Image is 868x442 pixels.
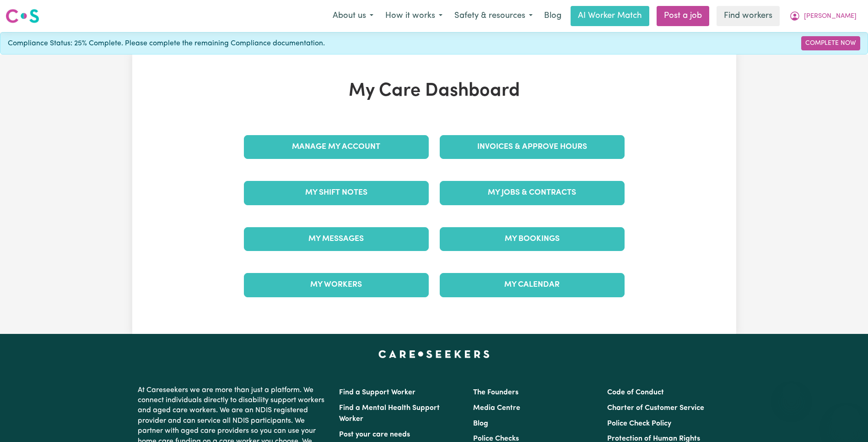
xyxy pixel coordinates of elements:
iframe: Close message [782,383,801,402]
a: Post a job [657,6,709,26]
a: Careseekers logo [5,5,39,27]
a: My Calendar [440,273,625,297]
a: AI Worker Match [571,6,649,26]
a: Manage My Account [244,135,429,159]
a: Blog [539,6,567,26]
a: Police Check Policy [607,420,671,427]
a: Post your care needs [339,431,410,438]
a: Complete Now [801,36,860,50]
button: How it works [379,6,448,26]
a: Media Centre [473,404,520,412]
a: Find a Support Worker [339,389,415,396]
a: My Messages [244,227,429,251]
button: My Account [783,6,863,26]
a: My Bookings [440,227,625,251]
a: Blog [473,420,488,427]
a: Find a Mental Health Support Worker [339,404,440,423]
button: About us [327,6,379,26]
a: The Founders [473,389,518,396]
a: Invoices & Approve Hours [440,135,625,159]
a: My Shift Notes [244,181,429,205]
button: Safety & resources [448,6,539,26]
a: Careseekers home page [378,350,490,358]
span: [PERSON_NAME] [804,11,857,22]
a: Code of Conduct [607,389,664,396]
iframe: Button to launch messaging window [831,405,861,435]
img: Careseekers logo [5,8,39,24]
a: My Workers [244,273,429,297]
a: Charter of Customer Service [607,404,704,412]
a: Find workers [717,6,780,26]
a: My Jobs & Contracts [440,181,625,205]
h1: My Care Dashboard [238,80,630,102]
span: Compliance Status: 25% Complete. Please complete the remaining Compliance documentation. [8,38,325,49]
